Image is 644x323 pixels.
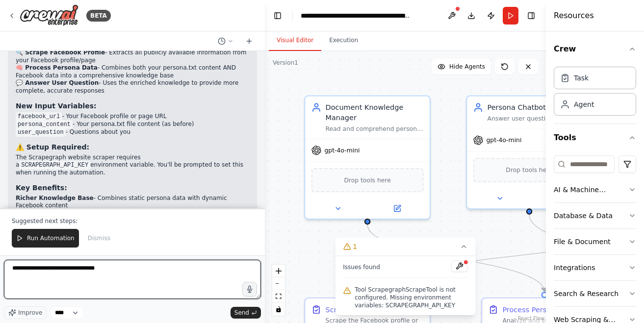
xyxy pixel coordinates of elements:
[554,281,636,306] button: Search & Research
[12,229,79,248] button: Run Automation
[554,185,628,195] div: AI & Machine Learning
[353,242,357,251] span: 1
[241,35,257,47] button: Start a new chat
[554,177,636,202] button: AI & Machine Learning
[16,79,249,95] li: - Uses the enriched knowledge to provide more complete, accurate responses
[16,154,249,177] p: The Scrapegraph website scraper requires a environment variable. You'll be prompted to set this w...
[272,277,285,290] button: zoom out
[304,95,431,220] div: Document Knowledge ManagerRead and comprehend persona information from text files, extracting key...
[344,175,390,185] span: Drop tools here
[368,202,425,215] button: Open in side panel
[335,238,476,256] button: 1
[486,136,521,144] span: gpt-4o-mini
[487,102,585,113] div: Persona Chatbot
[83,229,115,248] button: Dismiss
[554,289,618,298] div: Search & Research
[487,115,585,123] div: Answer user questions about the persona using the knowledge base created from the persona file. P...
[16,112,62,121] code: facebook_url
[272,303,285,316] button: toggle interactivity
[272,265,285,277] button: zoom in
[301,11,411,21] nav: breadcrumb
[449,63,485,71] span: Hide Agents
[554,211,613,221] div: Database & Data
[432,59,491,75] button: Hide Agents
[272,290,285,303] button: fit view
[321,30,366,51] button: Execution
[16,128,249,136] li: - Questions about you
[343,263,380,271] span: Issues found
[502,304,579,315] div: Process Persona Data
[16,184,67,192] strong: Key Benefits:
[242,282,257,297] button: Click to speak your automation idea
[27,234,75,242] span: Run Automation
[326,102,424,123] div: Document Knowledge Manager
[4,306,47,319] button: Improve
[16,79,99,86] strong: 💬 Answer User Question
[326,304,410,315] div: Scrape Facebook Profile
[16,143,89,151] strong: ⚠️ Setup Required:
[16,64,249,79] li: - Combines both your persona.txt content AND Facebook data into a comprehensive knowledge base
[574,99,594,109] div: Agent
[554,203,636,228] button: Database & Data
[16,64,98,71] strong: 🧠 Process Persona Data
[554,229,636,254] button: File & Document
[16,128,66,137] code: user_question
[16,120,73,129] code: persona_content
[12,217,253,225] p: Suggested next steps:
[530,192,587,204] button: Open in side panel
[273,59,298,67] div: Version 1
[554,263,595,273] div: Integrations
[524,9,538,23] button: Hide right sidebar
[19,161,90,170] code: SCRAPEGRAPH_API_KEY
[16,102,97,110] strong: New Input Variables:
[16,113,249,121] li: - Your Facebook profile or page URL
[554,63,636,124] div: Crew
[231,307,261,319] button: Send
[355,286,468,309] span: Tool ScrapegraphScrapeTool is not configured. Missing environment variables: SCRAPEGRAPH_API_KEY
[16,49,249,64] li: - Extracts all publicly available information from your Facebook profile/page
[16,49,105,56] strong: 🔍 Scrape Facebook Profile
[574,73,589,83] div: Task
[271,9,284,23] button: Hide left sidebar
[272,265,285,316] div: React Flow controls
[466,95,592,209] div: Persona ChatbotAnswer user questions about the persona using the knowledge base created from the ...
[86,10,111,22] div: BETA
[326,124,424,132] div: Read and comprehend persona information from text files, extracting key details about the person'...
[506,165,552,175] span: Drop tools here
[16,121,249,128] li: - Your persona.txt file content (as before)
[214,35,237,47] button: Switch to previous chat
[325,147,360,154] span: gpt-4o-mini
[269,30,321,51] button: Visual Editor
[234,309,249,317] span: Send
[16,195,94,201] strong: Richer Knowledge Base
[554,35,636,63] button: Crew
[554,237,611,247] div: File & Document
[88,234,110,242] span: Dismiss
[554,124,636,151] button: Tools
[20,4,78,26] img: Logo
[18,309,42,317] span: Improve
[16,195,249,210] li: - Combines static persona data with dynamic Facebook content
[518,316,544,321] a: React Flow attribution
[554,255,636,280] button: Integrations
[554,10,594,22] h4: Resources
